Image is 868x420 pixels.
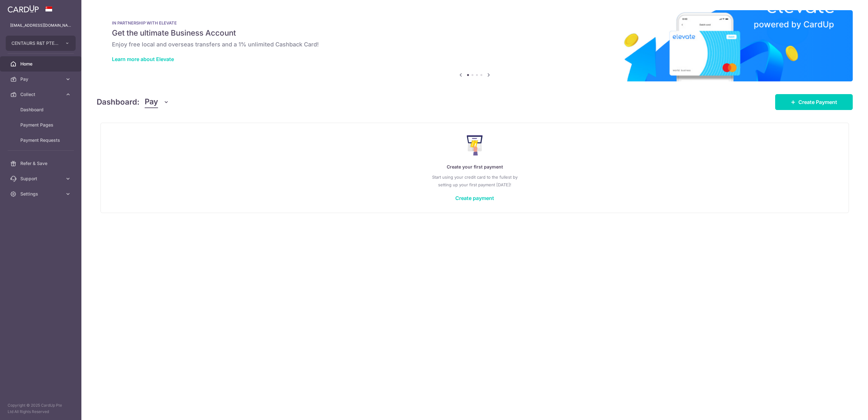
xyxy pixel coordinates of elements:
span: Pay [20,76,62,82]
span: Create Payment [798,98,837,106]
h4: Dashboard: [97,96,140,108]
span: Home [20,61,62,67]
p: Start using your credit card to the fullest by setting up your first payment [DATE]! [114,173,836,189]
button: Pay [145,96,169,108]
iframe: Opens a widget where you can find more information [827,401,862,417]
a: Learn more about Elevate [112,56,174,62]
span: Refer & Save [20,160,62,167]
p: [EMAIL_ADDRESS][DOMAIN_NAME] [10,22,71,29]
img: Renovation banner [97,10,853,81]
img: CardUp [8,5,39,13]
span: Collect [20,91,62,98]
h5: Get the ultimate Business Account [112,28,837,38]
span: Payment Pages [20,122,62,128]
span: Dashboard [20,107,62,113]
span: CENTAURS R&T PTE. LTD. [11,40,59,46]
img: Make Payment [467,135,483,155]
span: Payment Requests [20,137,62,143]
a: Create Payment [775,94,853,110]
span: Support [20,176,62,182]
h6: Enjoy free local and overseas transfers and a 1% unlimited Cashback Card! [112,41,837,48]
p: Create your first payment [114,163,836,171]
button: CENTAURS R&T PTE. LTD. [6,36,76,51]
p: IN PARTNERSHIP WITH ELEVATE [112,20,837,25]
span: Pay [145,96,158,108]
a: Create payment [455,195,494,201]
span: Settings [20,191,62,197]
